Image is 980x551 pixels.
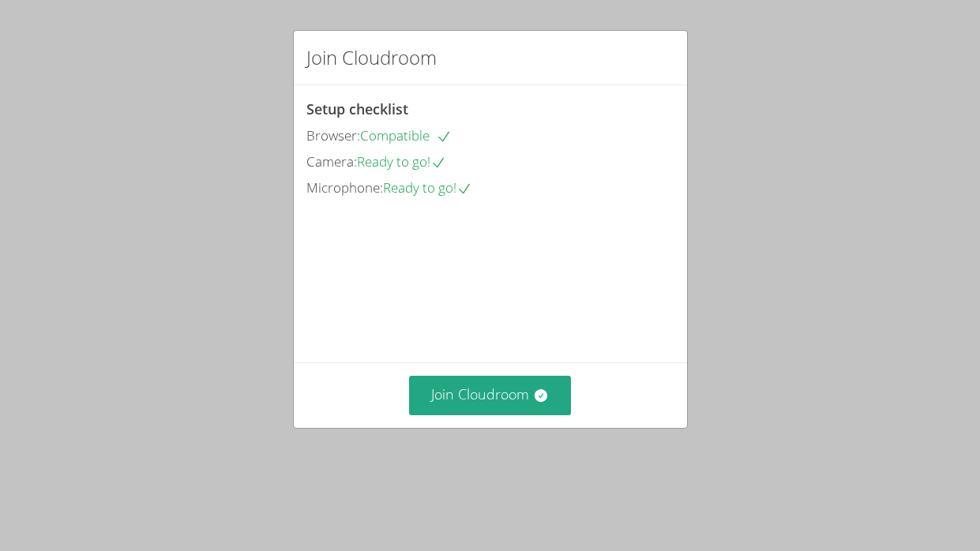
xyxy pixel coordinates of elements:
h2: Join Cloudroom [306,43,437,72]
button: Join Cloudroom [409,376,571,414]
span: Browser: [306,126,360,144]
span: Microphone: [306,178,383,197]
span: Camera: [306,152,357,171]
span: Setup checklist [306,99,408,118]
span: Ready to go! [357,152,446,171]
span: Compatible [360,126,452,144]
span: Ready to go! [383,178,472,197]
